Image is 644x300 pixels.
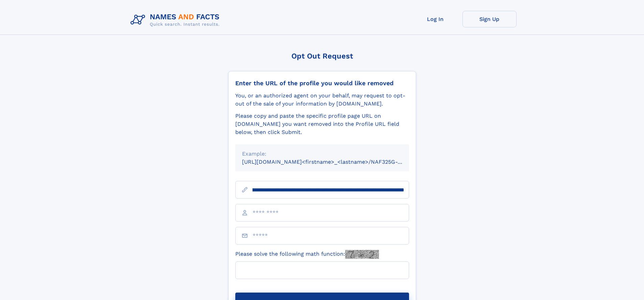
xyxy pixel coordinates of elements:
[235,79,409,87] div: Enter the URL of the profile you would like removed
[128,11,225,29] img: Logo Names and Facts
[235,92,409,108] div: You, or an authorized agent on your behalf, may request to opt-out of the sale of your informatio...
[235,112,409,136] div: Please copy and paste the specific profile page URL on [DOMAIN_NAME] you want removed into the Pr...
[462,11,517,27] a: Sign Up
[242,159,422,165] small: [URL][DOMAIN_NAME]<firstname>_<lastname>/NAF325G-xxxxxxxx
[228,52,416,60] div: Opt Out Request
[242,150,402,158] div: Example:
[408,11,462,27] a: Log In
[235,250,379,259] label: Please solve the following math function:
